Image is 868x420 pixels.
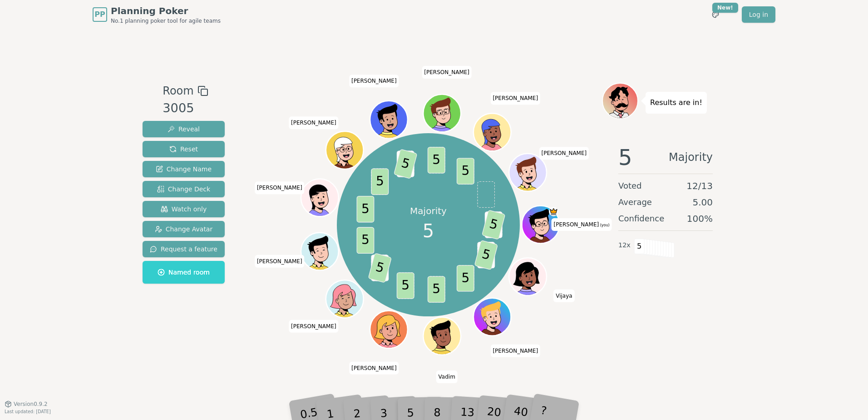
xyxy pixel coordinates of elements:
[93,5,221,25] a: PPPlanning PokerNo.1 planning poker tool for agile teams
[150,245,217,254] span: Request a feature
[5,409,51,414] span: Last updated: [DATE]
[289,320,339,333] span: Click to change your name
[289,116,339,129] span: Click to change your name
[356,227,374,253] span: 5
[161,205,207,214] span: Watch only
[436,370,458,383] span: Click to change your name
[423,217,434,245] span: 5
[349,362,399,375] span: Click to change your name
[712,3,738,13] div: New!
[490,92,540,105] span: Click to change your name
[692,196,713,209] span: 5.00
[618,196,652,209] span: Average
[687,212,713,225] span: 100 %
[163,99,208,118] div: 3005
[143,201,225,217] button: Watch only
[548,207,558,216] span: Matt is the host
[707,6,724,23] button: New!
[539,147,589,160] span: Click to change your name
[551,218,612,231] span: Click to change your name
[255,181,305,194] span: Click to change your name
[427,147,445,173] span: 5
[742,6,775,23] a: Log in
[143,181,225,197] button: Change Deck
[481,210,505,240] span: 5
[143,221,225,237] button: Change Avatar
[111,5,221,17] span: Planning Poker
[393,149,417,179] span: 5
[618,212,664,225] span: Confidence
[427,276,445,302] span: 5
[523,207,558,242] button: Click to change your avatar
[634,239,645,254] span: 5
[255,255,305,268] span: Click to change your name
[169,145,198,154] span: Reset
[156,165,212,174] span: Change Name
[143,141,225,157] button: Reset
[163,83,193,99] span: Room
[456,265,474,291] span: 5
[669,146,713,168] span: Majority
[410,205,447,217] p: Majority
[155,225,213,234] span: Change Avatar
[396,272,414,299] span: 5
[94,9,105,20] span: PP
[371,168,389,195] span: 5
[599,223,610,227] span: (you)
[474,240,498,270] span: 5
[686,180,713,192] span: 12 / 13
[368,253,392,283] span: 5
[168,125,200,134] span: Reveal
[490,345,540,357] span: Click to change your name
[143,121,225,137] button: Reveal
[143,161,225,177] button: Change Name
[157,185,210,194] span: Change Deck
[650,96,702,109] p: Results are in!
[143,261,225,284] button: Named room
[422,66,472,79] span: Click to change your name
[618,180,642,192] span: Voted
[158,268,210,277] span: Named room
[14,400,48,408] span: Version 0.9.2
[143,241,225,257] button: Request a feature
[553,290,574,302] span: Click to change your name
[356,196,374,222] span: 5
[618,146,632,168] span: 5
[618,240,631,250] span: 12 x
[111,17,221,25] span: No.1 planning poker tool for agile teams
[349,75,399,87] span: Click to change your name
[5,400,48,408] button: Version0.9.2
[456,158,474,184] span: 5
